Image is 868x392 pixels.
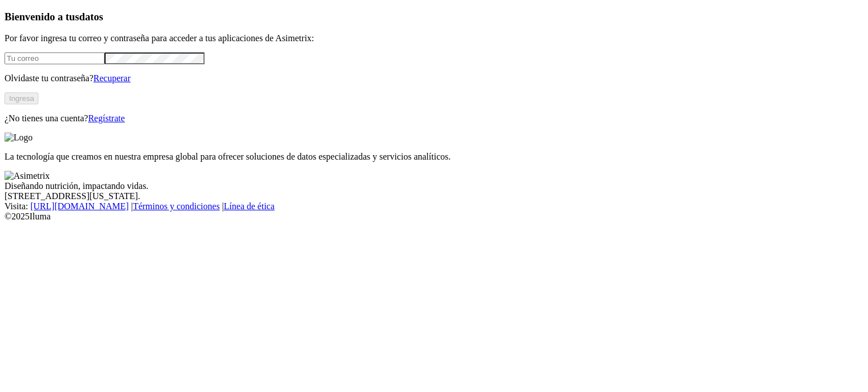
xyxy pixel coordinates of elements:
[5,171,50,181] img: Asimetrix
[5,181,863,191] div: Diseñando nutrición, impactando vidas.
[5,113,863,124] p: ¿No tienes una cuenta?
[224,201,275,211] a: Línea de ética
[5,52,105,64] input: Tu correo
[5,73,863,83] p: Olvidaste tu contraseña?
[5,152,863,162] p: La tecnología que creamos en nuestra empresa global para ofrecer soluciones de datos especializad...
[133,201,220,211] a: Términos y condiciones
[79,11,103,23] span: datos
[5,212,863,222] div: © 2025 Iluma
[5,11,863,23] h3: Bienvenido a tus
[5,201,863,212] div: Visita : | |
[5,93,38,104] button: Ingresa
[88,113,125,123] a: Regístrate
[5,133,33,143] img: Logo
[93,73,131,83] a: Recuperar
[5,191,863,201] div: [STREET_ADDRESS][US_STATE].
[31,201,129,211] a: [URL][DOMAIN_NAME]
[5,33,863,43] p: Por favor ingresa tu correo y contraseña para acceder a tus aplicaciones de Asimetrix:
